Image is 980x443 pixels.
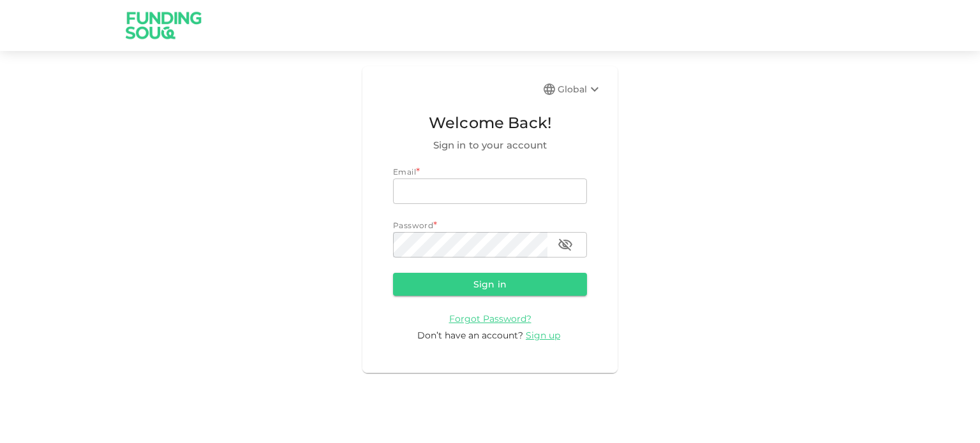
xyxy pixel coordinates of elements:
[393,221,433,230] span: Password
[393,111,587,135] span: Welcome Back!
[393,167,416,177] span: Email
[393,273,587,296] button: Sign in
[449,312,531,324] a: Forgot Password?
[526,330,560,341] span: Sign up
[393,178,587,204] input: email
[417,330,523,341] span: Don’t have an account?
[393,138,587,153] span: Sign in to your account
[558,82,602,97] div: Global
[393,232,547,258] input: password
[449,313,531,324] span: Forgot Password?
